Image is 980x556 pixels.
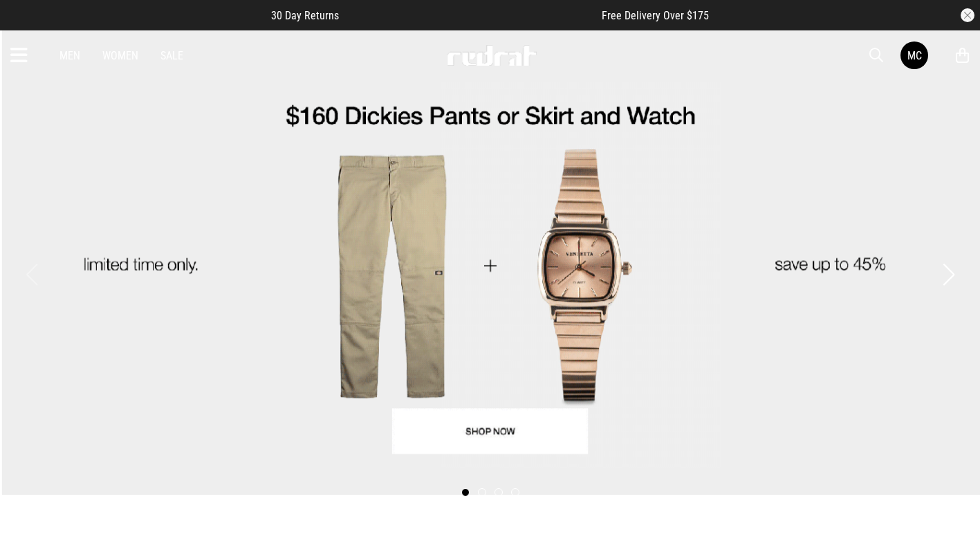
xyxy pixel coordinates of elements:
button: Previous slide [22,259,41,290]
a: Women [102,49,138,62]
a: Men [59,49,80,62]
a: Sale [160,49,183,62]
div: MC [907,49,922,62]
img: Redrat logo [446,45,537,66]
span: Free Delivery Over $175 [602,9,709,22]
iframe: Customer reviews powered by Trustpilot [367,8,574,22]
button: Next slide [939,259,958,290]
span: 30 Day Returns [271,9,339,22]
